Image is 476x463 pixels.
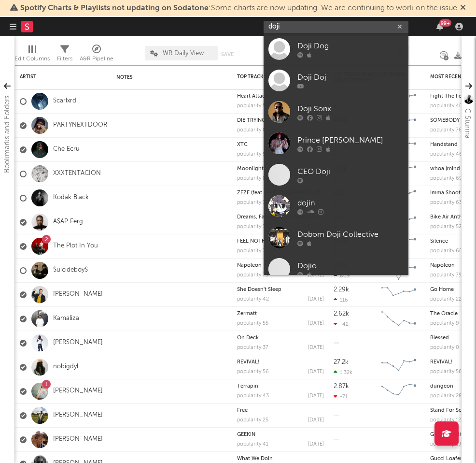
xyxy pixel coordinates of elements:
[237,432,324,437] div: GEEKIN
[264,128,408,159] a: Prince [PERSON_NAME]
[430,263,455,268] a: Napoleon
[237,287,281,292] a: She Doesn't Sleep
[237,311,324,317] div: Zermatt
[237,287,324,292] div: She Doesn't Sleep
[237,384,324,389] div: Terrapin
[430,442,462,447] div: popularity: 19
[430,152,462,157] div: popularity: 46
[308,321,324,326] div: [DATE]
[308,418,324,423] div: [DATE]
[237,94,268,99] a: Heart Attack
[308,369,324,375] div: [DATE]
[53,194,89,202] a: Kodak Black
[237,456,324,462] div: What We Doin
[53,339,103,347] a: [PERSON_NAME]
[308,273,324,278] div: [DATE]
[53,411,103,420] a: [PERSON_NAME]
[237,345,268,350] div: popularity: 37
[430,345,459,350] div: popularity: 0
[297,229,404,240] div: Dobom Doji Collective
[264,222,408,253] a: Dobom Doji Collective
[53,363,80,371] a: nobigdyl.
[14,41,50,69] div: Edit Columns
[430,418,461,423] div: popularity: 12
[430,94,474,99] a: Fight The Feeling
[53,170,101,178] a: XXXTENTACION
[430,190,461,196] a: Imma Shoot
[308,393,324,399] div: [DATE]
[462,108,473,139] div: C Stunna
[334,359,349,365] div: 27.2k
[57,41,72,69] div: Filters
[430,393,462,399] div: popularity: 28
[20,4,209,12] span: Spotify Charts & Playlists not updating on Sodatone
[430,273,462,278] div: popularity: 79
[308,297,324,302] div: [DATE]
[377,379,420,404] svg: Chart title
[439,19,451,27] div: 99 +
[237,263,324,268] div: Napoleon
[297,197,404,209] div: dojin
[237,418,268,423] div: popularity: 25
[334,369,352,376] div: 1.32k
[430,369,462,375] div: popularity: 56
[53,315,79,323] a: Kamaliza
[80,53,113,65] div: A&R Pipeline
[430,239,448,244] a: Silence
[308,345,324,350] div: [DATE]
[237,190,331,196] a: ZEZE (feat. [PERSON_NAME] & Offset)
[53,242,98,250] a: The Plot In You
[334,311,349,317] div: 2.62k
[377,283,420,307] svg: Chart title
[237,408,324,413] div: Free
[1,95,13,173] div: Bookmarks and Folders
[237,142,248,147] a: XTC
[334,273,350,279] div: 809
[377,355,420,379] svg: Chart title
[430,360,453,365] a: REVIVAL!
[237,393,269,399] div: popularity: 43
[237,360,324,365] div: REVIVAL!
[264,159,408,190] a: CEO Doji
[297,103,404,115] div: Doji Sonx
[237,215,324,220] div: Dreams, Fairytales, Fantasies (feat. Brent Faiyaz & Salaam Remi)
[430,384,453,389] a: dungeon
[237,152,268,157] div: popularity: 57
[53,145,80,154] a: Che Ecru
[237,128,269,133] div: popularity: 83
[334,287,349,293] div: 2.29k
[53,266,88,275] a: $uicideboy$
[237,263,262,268] a: Napoleon
[334,393,348,400] div: -71
[237,456,273,462] a: What We Doin
[237,369,269,375] div: popularity: 56
[237,118,324,123] div: DIE TRYING
[430,200,462,205] div: popularity: 63
[237,360,260,365] a: REVIVAL!
[237,239,275,244] a: FEEL NOTHING
[20,74,92,80] div: Artist
[237,248,269,254] div: popularity: 70
[53,387,103,395] a: [PERSON_NAME]
[430,128,462,133] div: popularity: 76
[237,166,264,172] a: Moonlight
[20,4,457,12] span: : Some charts are now updating. We are continuing to work on the issue
[436,23,443,30] button: 99+
[430,248,462,254] div: popularity: 60
[264,253,408,285] a: Dojio
[430,311,458,317] a: The Oracle
[430,456,464,462] a: Gucci Loafers
[264,21,408,33] input: Search for artists
[334,321,349,327] div: -42
[237,200,269,205] div: popularity: 76
[116,74,213,80] div: Notes
[430,224,462,230] div: popularity: 52
[430,176,462,181] div: popularity: 69
[264,33,408,65] a: Doji Dog
[430,287,454,292] a: Go Home
[377,307,420,331] svg: Chart title
[430,335,449,341] a: Blessed
[237,215,406,220] a: Dreams, Fairytales, Fantasies (feat. [PERSON_NAME] & Salaam Remi)
[237,335,259,341] a: On Deck
[53,121,107,130] a: PARTYNEXTDOOR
